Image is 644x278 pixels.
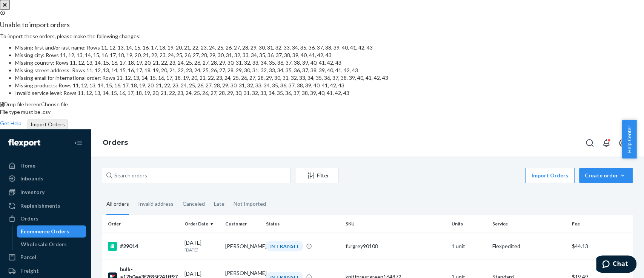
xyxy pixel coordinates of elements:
li: Missing country: Rows 11, 12, 13, 14, 15, 16, 17, 18, 19, 20, 21, 22, 23, 24, 25, 26, 27, 28, 29,... [15,59,644,67]
li: Missing city: Rows 11, 12, 13, 14, 15, 16, 17, 18, 19, 20, 21, 22, 23, 24, 25, 26, 27, 28, 29, 30... [15,51,644,59]
span: Drop file here [4,101,36,107]
li: Missing email for international order: Rows 11, 12, 13, 14, 15, 16, 17, 18, 19, 20, 21, 22, 23, 2... [15,74,644,82]
li: Invalid service level: Rows 11, 12, 13, 14, 15, 16, 17, 18, 19, 20, 21, 22, 23, 24, 25, 26, 27, 2... [15,89,644,97]
button: Import Orders [28,120,68,129]
span: Chat [17,5,32,12]
li: Missing products: Rows 11, 12, 13, 14, 15, 16, 17, 18, 19, 20, 21, 22, 23, 24, 25, 26, 27, 28, 29... [15,82,644,89]
li: Missing street address: Rows 11, 12, 13, 14, 15, 16, 17, 18, 19, 20, 21, 22, 23, 24, 25, 26, 27, ... [15,67,644,74]
li: Missing first and/or last name: Rows 11, 12, 13, 14, 15, 16, 17, 18, 19, 20, 21, 22, 23, 24, 25, ... [15,44,644,51]
span: Choose file [41,101,68,107]
span: or [36,101,41,107]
